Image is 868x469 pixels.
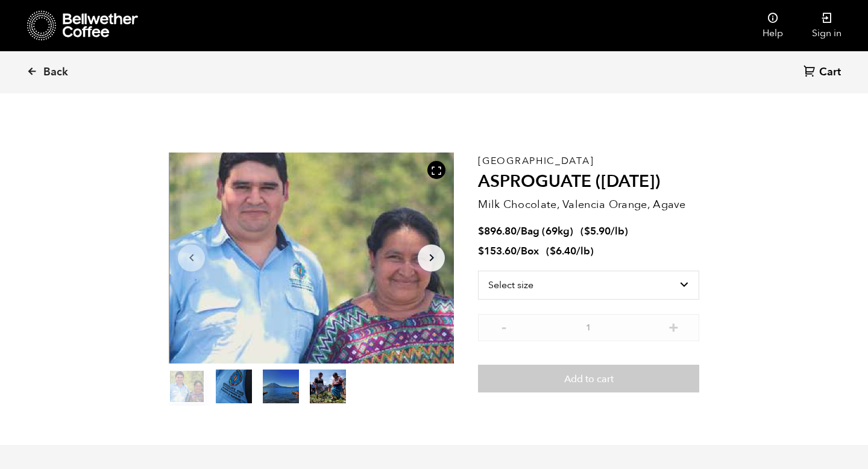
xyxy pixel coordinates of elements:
bdi: 896.80 [478,224,517,238]
span: /lb [576,244,590,258]
span: Cart [819,65,841,80]
span: / [517,224,521,238]
bdi: 153.60 [478,244,517,258]
span: / [517,244,521,258]
span: $ [478,224,484,238]
span: /lb [611,224,624,238]
button: - [496,320,511,332]
span: $ [478,244,484,258]
h2: ASPROGUATE ([DATE]) [478,172,699,192]
bdi: 6.40 [550,244,576,258]
a: Cart [804,65,844,81]
p: Milk Chocolate, Valencia Orange, Agave [478,197,699,213]
span: Back [43,65,68,80]
span: Box [521,244,539,258]
span: $ [584,224,590,238]
button: + [666,320,681,332]
span: ( ) [580,224,628,238]
span: $ [550,244,556,258]
span: Bag (69kg) [521,224,573,238]
span: ( ) [546,244,594,258]
button: Add to cart [478,365,699,392]
bdi: 5.90 [584,224,611,238]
